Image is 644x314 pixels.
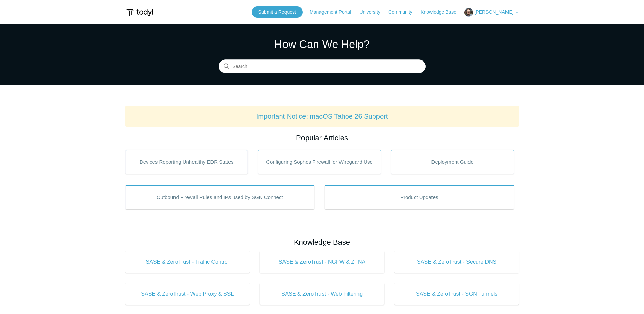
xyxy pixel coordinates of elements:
span: SASE & ZeroTrust - Secure DNS [405,258,509,266]
span: SASE & ZeroTrust - Traffic Control [135,258,240,266]
h2: Popular Articles [125,132,519,143]
a: Submit a Request [252,6,303,18]
a: Community [388,8,419,16]
a: Management Portal [310,8,358,16]
a: Deployment Guide [391,150,514,174]
h2: Knowledge Base [125,237,519,248]
a: Devices Reporting Unhealthy EDR States [125,150,248,174]
span: SASE & ZeroTrust - SGN Tunnels [405,290,509,298]
button: [PERSON_NAME] [464,8,519,17]
input: Search [219,60,426,73]
span: [PERSON_NAME] [474,9,513,15]
a: SASE & ZeroTrust - Secure DNS [394,251,519,273]
a: SASE & ZeroTrust - Web Filtering [260,283,384,305]
a: Outbound Firewall Rules and IPs used by SGN Connect [125,185,315,209]
a: Important Notice: macOS Tahoe 26 Support [256,112,388,120]
a: SASE & ZeroTrust - Web Proxy & SSL [125,283,250,305]
a: University [359,8,387,16]
img: Todyl Support Center Help Center home page [125,6,154,19]
a: Product Updates [325,185,514,209]
a: SASE & ZeroTrust - Traffic Control [125,251,250,273]
h1: How Can We Help? [219,36,426,52]
a: Configuring Sophos Firewall for Wireguard Use [258,150,381,174]
span: SASE & ZeroTrust - NGFW & ZTNA [270,258,374,266]
a: Knowledge Base [421,8,463,16]
a: SASE & ZeroTrust - SGN Tunnels [394,283,519,305]
span: SASE & ZeroTrust - Web Filtering [270,290,374,298]
a: SASE & ZeroTrust - NGFW & ZTNA [260,251,384,273]
span: SASE & ZeroTrust - Web Proxy & SSL [135,290,240,298]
